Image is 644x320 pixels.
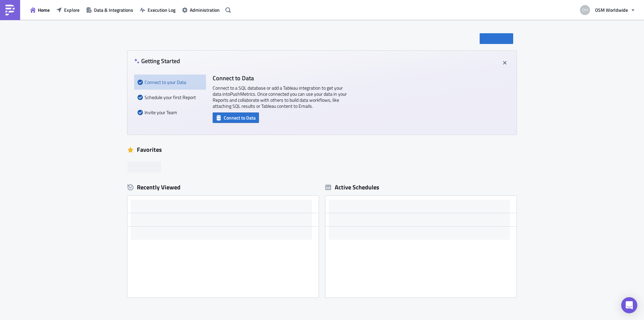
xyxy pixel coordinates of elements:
h4: Connect to Data [213,75,347,82]
span: Data & Integrations [94,6,133,13]
button: Explore [53,5,83,15]
div: Open Intercom Messenger [621,297,637,313]
div: Recently Viewed [127,182,319,192]
div: Active Schedules [325,183,379,191]
div: Connect to your Data [138,75,203,90]
button: OSM Worldwide [576,3,639,17]
h4: Getting Started [134,57,180,64]
img: PushMetrics [5,5,15,15]
span: Administration [190,6,220,13]
button: Connect to Data [213,112,259,123]
div: Schedule your first Report [138,90,203,105]
span: Execution Log [148,6,175,13]
img: Avatar [579,4,591,16]
div: Invite your Team [138,105,203,120]
button: Data & Integrations [83,5,137,15]
button: Execution Log [137,5,179,15]
span: Explore [64,6,79,13]
span: Home [38,6,50,13]
div: Favorites [127,145,517,155]
p: Connect to a SQL database or add a Tableau integration to get your data into PushMetrics . Once c... [213,85,347,109]
span: Connect to Data [224,114,256,121]
button: Administration [179,5,223,15]
span: OSM Worldwide [595,6,628,13]
a: Connect to Data [213,113,259,121]
button: Home [27,5,53,15]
